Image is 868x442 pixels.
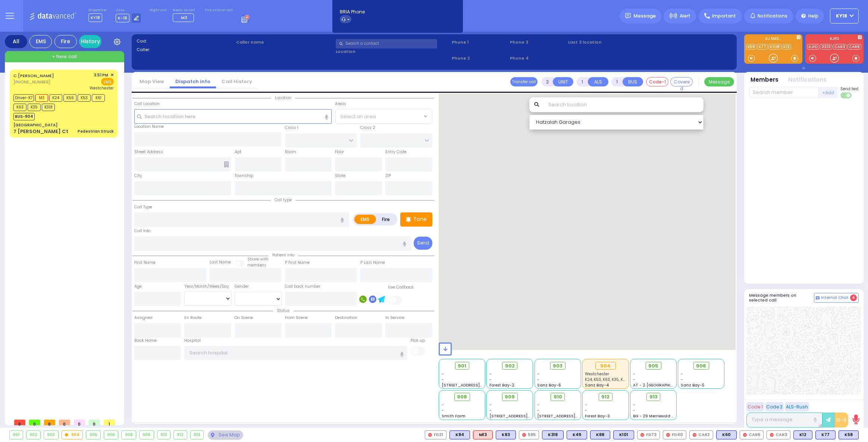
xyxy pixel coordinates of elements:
[637,430,660,439] div: FD73
[646,77,668,86] button: Code-1
[340,9,365,15] span: BRIA Phone
[585,377,659,382] span: K24, K53, K63, K35, K318, K56, K61, K7, M3
[336,39,437,48] input: Search a contact
[335,101,346,107] label: Areas
[442,402,444,408] span: -
[52,53,77,60] span: + New call
[633,371,635,377] span: -
[110,72,114,78] span: ✕
[554,393,562,401] span: 910
[134,204,152,210] label: Call Type
[216,78,258,85] a: Call History
[385,315,404,321] label: In Service
[537,382,561,388] span: Sanz Bay-6
[767,430,790,439] div: CAR3
[522,433,526,437] img: red-radio-icon.svg
[633,377,635,382] span: -
[716,430,737,439] div: K60
[134,284,142,290] label: Age
[78,129,114,134] div: Pedestrian Struck
[88,8,107,13] label: Dispatcher
[442,377,444,382] span: -
[134,173,142,179] label: City
[452,55,507,61] span: Phone 2
[42,104,55,111] span: K318
[13,79,50,85] span: [PHONE_NUMBER]
[74,420,85,425] span: 0
[537,377,539,382] span: -
[633,382,688,388] span: AT - 2 [GEOGRAPHIC_DATA]
[489,402,492,408] span: -
[805,37,864,42] label: KJFD
[613,430,634,439] div: K101
[712,13,736,19] span: Important
[376,215,397,224] label: Fire
[13,122,57,128] div: [GEOGRAPHIC_DATA]
[94,72,108,78] span: 3:51 PM
[62,431,83,439] div: 904
[815,430,836,439] div: K77
[35,94,48,102] span: M3
[553,362,563,370] span: 903
[830,9,859,23] button: KY18
[116,14,129,22] span: K-18
[140,431,154,439] div: 909
[354,215,376,224] label: EMS
[457,393,467,401] span: 908
[134,260,156,266] label: First Name
[836,13,847,19] span: KY18
[104,431,118,439] div: 906
[208,430,243,440] div: See map
[49,94,62,102] span: K24
[680,13,690,19] span: Alert
[840,92,852,99] label: Turn off text
[170,78,216,85] a: Dispatch info
[585,382,609,388] span: Sanz Bay-4
[505,362,515,370] span: 902
[758,13,787,19] span: Notifications
[442,371,444,377] span: -
[428,433,432,437] img: red-radio-icon.svg
[585,408,587,413] span: -
[79,35,101,48] a: History
[808,13,818,19] span: Help
[489,408,492,413] span: -
[13,113,35,120] span: BUS-904
[670,77,693,86] button: Covered
[13,128,68,135] div: 7 [PERSON_NAME] Ct
[588,77,608,86] button: ALS
[807,44,819,50] a: KJFD
[5,35,27,48] div: All
[54,35,77,48] div: Fire
[442,408,444,413] span: -
[413,215,427,223] p: Tone
[360,125,375,131] label: Cross 2
[595,362,616,370] div: 904
[585,413,610,419] span: Forest Bay-3
[181,15,187,20] span: M3
[247,262,266,268] span: members
[757,44,768,50] a: K77
[452,39,507,45] span: Phone 1
[793,430,812,439] div: K12
[134,101,160,107] label: Call Location
[273,308,294,313] span: Status
[385,173,391,179] label: ZIP
[623,77,643,86] button: BUS
[29,11,79,20] img: Logo
[414,237,432,250] button: Send
[26,431,41,439] div: 902
[269,252,298,258] span: Patient info
[210,259,231,265] label: Last Name
[744,37,802,42] label: KJ EMS...
[746,44,756,50] a: K58
[13,73,54,79] a: C [PERSON_NAME]
[247,256,269,262] small: Share with
[788,76,827,84] button: Notifications
[86,431,100,439] div: 905
[235,315,253,321] label: On Scene
[122,431,136,439] div: 908
[585,402,587,408] span: -
[743,433,747,437] img: red-radio-icon.svg
[613,430,634,439] div: BLS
